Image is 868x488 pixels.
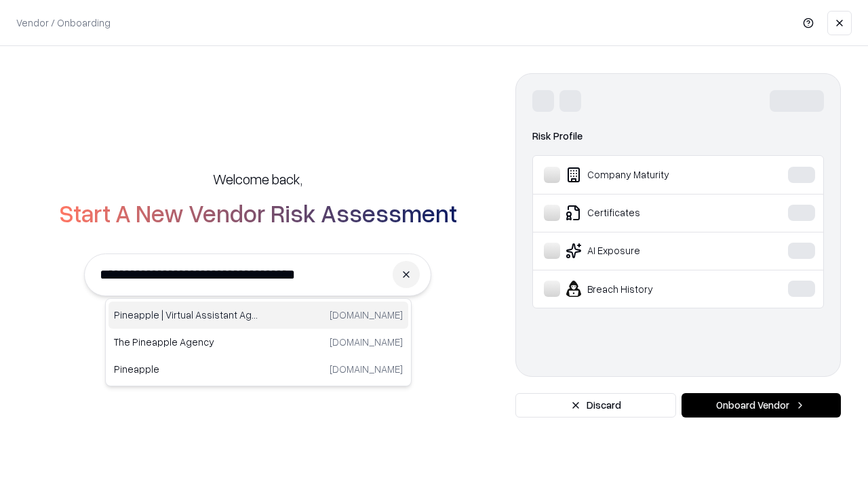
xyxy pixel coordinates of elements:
button: Onboard Vendor [682,393,841,418]
p: [DOMAIN_NAME] [330,362,403,376]
h5: Welcome back, [213,169,302,188]
div: Suggestions [105,298,412,386]
p: [DOMAIN_NAME] [330,308,403,322]
div: Certificates [544,205,747,221]
h2: Start A New Vendor Risk Assessment [59,199,457,226]
div: AI Exposure [544,243,747,259]
div: Risk Profile [532,128,824,144]
div: Company Maturity [544,167,747,183]
p: [DOMAIN_NAME] [330,335,403,349]
p: Vendor / Onboarding [16,16,111,30]
p: Pineapple [114,362,258,376]
div: Breach History [544,281,747,297]
p: The Pineapple Agency [114,335,258,349]
p: Pineapple | Virtual Assistant Agency [114,308,258,322]
button: Discard [515,393,676,418]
